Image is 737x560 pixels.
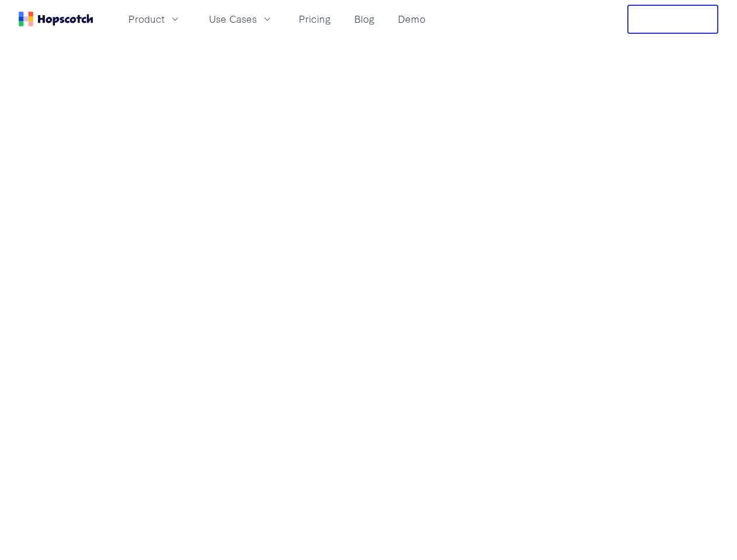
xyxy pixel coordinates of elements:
[121,9,188,29] button: Product
[128,12,165,26] span: Product
[19,12,93,26] a: Home
[294,9,336,29] a: Pricing
[209,12,257,26] span: Use Cases
[393,9,430,29] a: Demo
[202,9,280,29] button: Use Cases
[627,5,718,34] button: Free Trial
[350,9,379,29] a: Blog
